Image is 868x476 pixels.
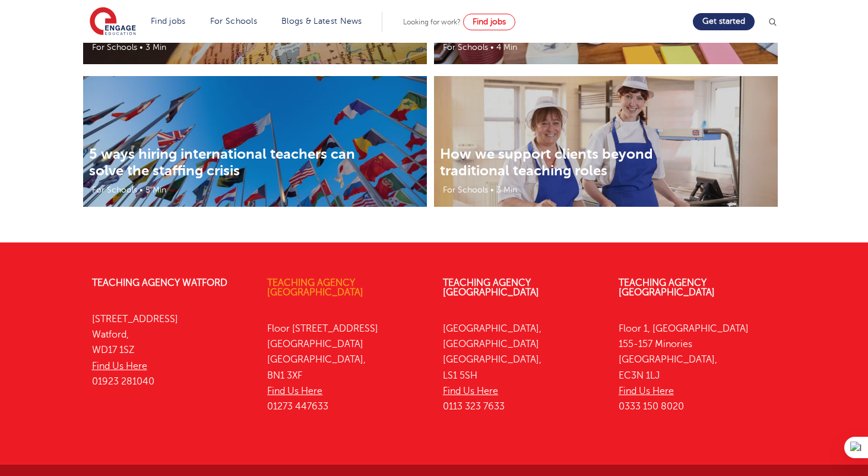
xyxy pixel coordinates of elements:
a: Find Us Here [443,386,498,396]
a: Find Us Here [267,386,322,396]
li: For Schools [437,40,489,54]
li: For Schools [437,183,489,197]
a: Find jobs [151,17,186,26]
li: • [138,40,144,54]
img: Engage Education [90,7,136,37]
li: For Schools [86,183,138,197]
p: Floor [STREET_ADDRESS] [GEOGRAPHIC_DATA] [GEOGRAPHIC_DATA], BN1 3XF 01273 447633 [267,321,425,415]
a: Find jobs [463,14,515,30]
li: For Schools [86,40,138,54]
p: Floor 1, [GEOGRAPHIC_DATA] 155-157 Minories [GEOGRAPHIC_DATA], EC3N 1LJ 0333 150 8020 [619,321,777,415]
li: 4 Min [495,40,518,54]
a: 5 ways hiring international teachers can solve the staffing crisis [89,146,355,179]
span: Find jobs [473,17,506,26]
a: Teaching Agency [GEOGRAPHIC_DATA] [267,278,363,298]
li: • [489,183,495,197]
li: 3 Min [495,183,518,197]
a: How we support clients beyond traditional teaching roles [440,146,653,179]
a: For Schools [210,17,257,26]
a: Get started [693,13,755,30]
a: Find Us Here [619,386,674,396]
li: 5 Min [144,183,167,197]
span: Looking for work? [403,18,461,26]
a: Teaching Agency [GEOGRAPHIC_DATA] [619,278,715,298]
li: • [489,40,495,54]
a: Find Us Here [92,361,147,371]
a: Blogs & Latest News [281,17,362,26]
a: Teaching Agency Watford [92,278,227,288]
p: [GEOGRAPHIC_DATA], [GEOGRAPHIC_DATA] [GEOGRAPHIC_DATA], LS1 5SH 0113 323 7633 [443,321,601,415]
li: • [138,183,144,197]
a: Teaching Agency [GEOGRAPHIC_DATA] [443,278,539,298]
p: [STREET_ADDRESS] Watford, WD17 1SZ 01923 281040 [92,311,250,389]
li: 3 Min [144,40,167,54]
